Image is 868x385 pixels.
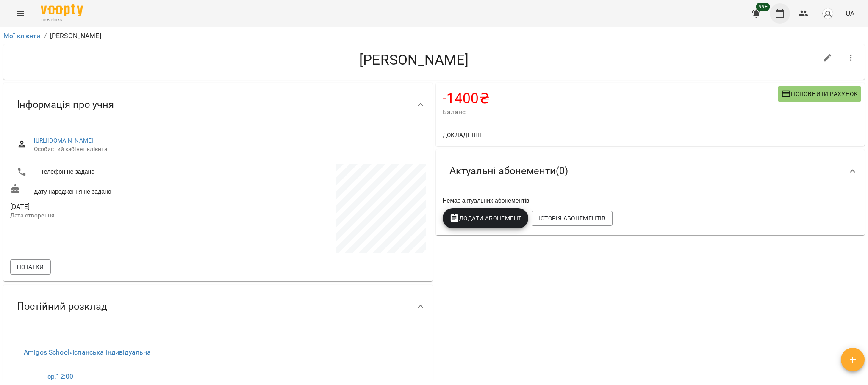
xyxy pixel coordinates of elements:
span: Баланс [443,107,778,117]
span: 99+ [756,3,770,11]
span: Інформація про учня [17,98,114,111]
div: Актуальні абонементи(0) [436,149,865,193]
li: / [44,31,47,41]
div: Постійний розклад [3,285,433,328]
button: Докладніше [439,127,487,143]
span: Особистий кабінет клієнта [34,145,419,154]
div: Дату народження не задано [8,182,218,198]
a: [URL][DOMAIN_NAME] [34,137,94,144]
h4: -1400 ₴ [443,90,778,107]
p: Дата створення [10,212,216,220]
h4: [PERSON_NAME] [10,51,818,69]
button: Поповнити рахунок [778,86,861,102]
img: avatar_s.png [822,8,834,19]
span: UA [846,9,854,18]
p: [PERSON_NAME] [50,31,101,41]
nav: breadcrumb [3,31,865,41]
span: Історія абонементів [538,213,605,223]
a: ср,12:00 [47,372,73,380]
button: UA [842,5,858,21]
div: Немає актуальних абонементів [441,195,860,206]
div: Інформація про учня [3,83,433,126]
span: Додати Абонемент [449,213,522,223]
a: Мої клієнти [3,32,41,40]
span: Актуальні абонементи ( 0 ) [449,165,568,178]
button: Нотатки [10,259,51,275]
span: Докладніше [443,130,483,140]
button: Menu [10,3,31,24]
span: Поповнити рахунок [781,89,858,99]
span: Постійний розклад [17,300,107,313]
button: Додати Абонемент [443,208,529,228]
li: Телефон не задано [10,164,216,181]
img: Voopty Logo [41,4,83,16]
span: Нотатки [17,262,44,272]
a: Amigos School»Іспанська індивідуальна [24,348,151,356]
span: For Business [41,17,83,23]
button: Історія абонементів [532,211,612,226]
span: [DATE] [10,202,216,212]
